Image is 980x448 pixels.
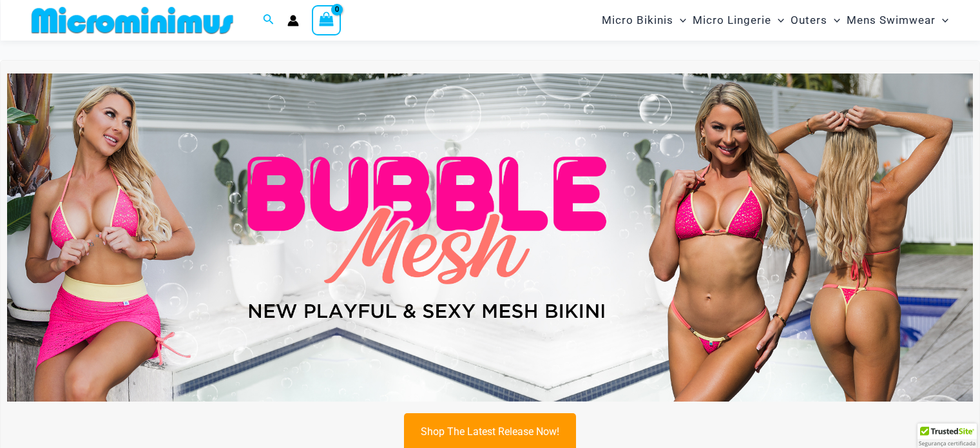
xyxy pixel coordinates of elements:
span: Mens Swimwear [847,4,936,37]
a: Micro LingerieMenu ToggleMenu Toggle [689,4,787,37]
span: Menu Toggle [771,4,784,37]
a: OutersMenu ToggleMenu Toggle [787,4,843,37]
span: Micro Bikinis [602,4,673,37]
a: View Shopping Cart, empty [312,5,341,35]
span: Outers [791,4,827,37]
span: Menu Toggle [936,4,948,37]
a: Micro BikinisMenu ToggleMenu Toggle [599,4,689,37]
a: Search icon link [263,12,274,28]
a: Mens SwimwearMenu ToggleMenu Toggle [843,4,952,37]
span: Menu Toggle [673,4,686,37]
a: Account icon link [287,15,299,26]
nav: Site Navigation [597,2,954,39]
span: Micro Lingerie [693,4,771,37]
span: Menu Toggle [827,4,840,37]
img: Bubble Mesh Highlight Pink [7,73,973,402]
img: MM SHOP LOGO FLAT [26,6,238,35]
div: TrustedSite Certified [918,424,977,448]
